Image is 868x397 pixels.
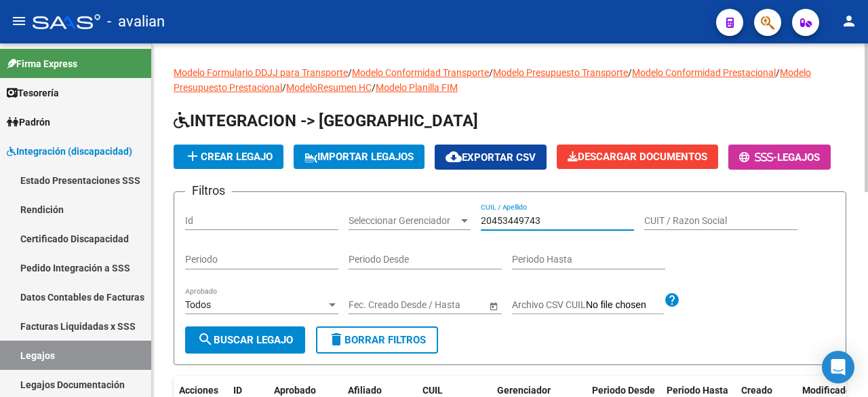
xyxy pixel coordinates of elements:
mat-icon: menu [11,13,27,29]
a: Modelo Conformidad Transporte [352,67,489,78]
mat-icon: cloud_download [446,149,462,165]
span: Legajos [777,151,820,164]
input: Start date [349,299,391,311]
input: Archivo CSV CUIL [586,299,664,311]
span: Periodo Desde [592,385,655,396]
button: IMPORTAR LEGAJOS [294,145,425,169]
button: Crear Legajo [174,145,283,169]
span: Modificado [802,385,851,396]
span: Archivo CSV CUIL [512,299,586,310]
div: Open Intercom Messenger [822,351,854,383]
span: Aprobado [274,385,316,396]
span: - [739,151,777,164]
h3: Filtros [185,181,232,200]
mat-icon: add [184,148,201,164]
span: Exportar CSV [446,151,536,164]
span: ID [233,385,242,396]
button: Buscar Legajo [185,326,305,354]
span: Borrar Filtros [328,334,426,346]
span: Todos [185,299,211,310]
span: Gerenciador [497,385,551,396]
span: Creado [741,385,772,396]
button: Borrar Filtros [316,326,438,354]
span: Integración (discapacidad) [7,144,132,159]
button: Exportar CSV [435,145,547,170]
span: IMPORTAR LEGAJOS [304,151,414,163]
span: Acciones [179,385,218,396]
mat-icon: help [664,292,680,308]
a: ModeloResumen HC [286,82,372,93]
span: - avalian [107,7,165,37]
span: INTEGRACION -> [GEOGRAPHIC_DATA] [174,111,478,130]
button: -Legajos [728,145,831,170]
mat-icon: search [197,331,214,347]
span: Firma Express [7,56,77,71]
span: Periodo Hasta [667,385,728,396]
mat-icon: person [841,13,857,29]
span: Buscar Legajo [197,334,293,346]
a: Modelo Planilla FIM [376,82,458,93]
input: End date [402,299,469,311]
span: Padrón [7,115,50,130]
span: CUIL [422,385,443,396]
mat-icon: delete [328,331,344,347]
span: Descargar Documentos [568,151,707,163]
button: Open calendar [486,299,500,313]
span: Tesorería [7,86,59,100]
button: Descargar Documentos [557,145,718,169]
a: Modelo Presupuesto Transporte [493,67,628,78]
a: Modelo Conformidad Prestacional [632,67,776,78]
span: Crear Legajo [184,151,273,163]
a: Modelo Formulario DDJJ para Transporte [174,67,348,78]
span: Afiliado [348,385,382,396]
span: Seleccionar Gerenciador [349,215,458,227]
